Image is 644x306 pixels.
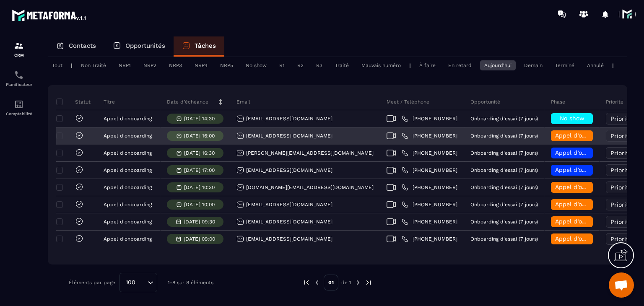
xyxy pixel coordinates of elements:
[402,184,457,191] a: [PHONE_NUMBER]
[470,236,538,242] p: Onboarding d'essai (7 jours)
[184,184,215,190] p: [DATE] 10:30
[114,60,135,70] div: NRP1
[184,202,215,207] p: [DATE] 10:00
[560,115,584,122] span: No show
[12,8,87,23] img: logo
[398,150,400,156] span: |
[14,70,24,80] img: scheduler
[125,42,165,49] p: Opportunités
[104,167,152,173] p: Appel d'onboarding
[555,235,639,242] span: Appel d’onboarding terminée
[104,219,152,225] p: Appel d'onboarding
[470,167,538,173] p: Onboarding d'essai (7 jours)
[312,60,327,70] div: R3
[104,150,152,156] p: Appel d'onboarding
[402,167,457,174] a: [PHONE_NUMBER]
[444,60,476,70] div: En retard
[184,236,215,242] p: [DATE] 09:00
[610,201,632,208] span: Priorité
[104,184,152,190] p: Appel d'onboarding
[415,60,440,70] div: À faire
[167,99,208,105] p: Date d’échéance
[583,60,608,70] div: Annulé
[555,201,639,207] span: Appel d’onboarding terminée
[409,62,411,68] p: |
[324,275,338,290] p: 01
[480,60,516,70] div: Aujourd'hui
[184,219,215,225] p: [DATE] 09:30
[470,116,538,122] p: Onboarding d'essai (7 jours)
[48,60,67,70] div: Tout
[398,133,400,139] span: |
[2,82,36,87] p: Planificateur
[610,167,632,174] span: Priorité
[190,60,212,70] div: NRP4
[2,112,36,116] p: Comptabilité
[555,149,634,156] span: Appel d’onboarding planifié
[48,36,104,57] a: Contacts
[398,202,400,208] span: |
[609,272,634,298] a: Ouvrir le chat
[275,60,289,70] div: R1
[610,115,632,122] span: Priorité
[398,167,400,174] span: |
[610,132,632,139] span: Priorité
[139,60,161,70] div: NRP2
[402,150,457,156] a: [PHONE_NUMBER]
[470,184,538,190] p: Onboarding d'essai (7 jours)
[69,280,115,285] p: Éléments par page
[341,279,351,286] p: de 1
[168,280,213,285] p: 1-8 sur 8 éléments
[2,93,36,122] a: accountantaccountantComptabilité
[77,60,110,70] div: Non Traité
[402,201,457,208] a: [PHONE_NUMBER]
[402,236,457,242] a: [PHONE_NUMBER]
[174,36,224,57] a: Tâches
[241,60,271,70] div: No show
[555,166,634,173] span: Appel d’onboarding planifié
[104,236,152,242] p: Appel d'onboarding
[520,60,547,70] div: Demain
[470,99,500,105] p: Opportunité
[119,273,157,292] div: Search for option
[104,116,152,122] p: Appel d'onboarding
[555,184,639,190] span: Appel d’onboarding terminée
[387,99,429,105] p: Meet / Téléphone
[293,60,308,70] div: R2
[551,99,565,105] p: Phase
[236,99,250,105] p: Email
[398,184,400,191] span: |
[14,41,24,51] img: formation
[138,278,145,287] input: Search for option
[610,218,632,225] span: Priorité
[184,167,215,173] p: [DATE] 17:00
[184,150,215,156] p: [DATE] 16:30
[610,236,632,242] span: Priorité
[470,202,538,207] p: Onboarding d'essai (7 jours)
[313,279,321,286] img: prev
[470,219,538,225] p: Onboarding d'essai (7 jours)
[402,218,457,225] a: [PHONE_NUMBER]
[104,36,174,57] a: Opportunités
[470,133,538,139] p: Onboarding d'essai (7 jours)
[216,60,237,70] div: NRP5
[2,53,36,57] p: CRM
[551,60,579,70] div: Terminé
[71,62,73,68] p: |
[184,116,215,122] p: [DATE] 14:30
[104,202,152,207] p: Appel d'onboarding
[104,133,152,139] p: Appel d'onboarding
[402,132,457,139] a: [PHONE_NUMBER]
[2,34,36,64] a: formationformationCRM
[365,279,372,286] img: next
[195,42,216,49] p: Tâches
[331,60,353,70] div: Traité
[555,218,639,225] span: Appel d’onboarding terminée
[123,278,138,287] span: 100
[612,62,614,68] p: |
[610,150,632,156] span: Priorité
[610,184,632,191] span: Priorité
[2,64,36,93] a: schedulerschedulerPlanificateur
[357,60,405,70] div: Mauvais numéro
[470,150,538,156] p: Onboarding d'essai (7 jours)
